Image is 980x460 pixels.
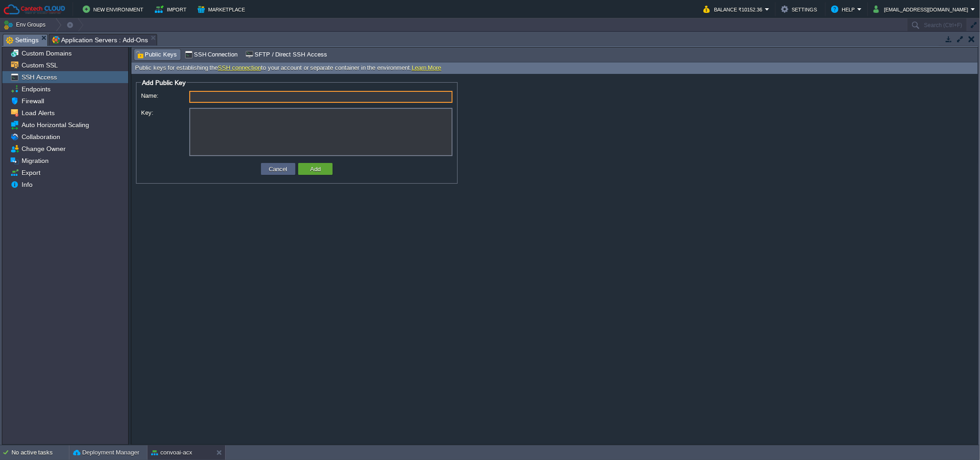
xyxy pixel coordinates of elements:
[52,34,148,45] span: Application Servers : Add-Ons
[266,165,290,173] button: Cancel
[307,165,323,173] button: Add
[412,64,442,71] a: Learn More
[155,4,189,15] button: Import
[73,448,139,457] button: Deployment Manager
[20,168,42,177] a: Export
[20,133,62,141] a: Collaboration
[20,61,59,69] a: Custom SSL
[151,448,192,457] button: convoai-acx
[6,34,39,46] span: Settings
[20,157,50,165] a: Migration
[873,4,971,15] button: [EMAIL_ADDRESS][DOMAIN_NAME]
[20,73,58,81] a: SSH Access
[136,50,177,60] span: Public Keys
[20,109,56,117] a: Load Alerts
[831,4,857,15] button: Help
[20,121,91,129] a: Auto Horizontal Scaling
[11,445,69,460] div: No active tasks
[3,18,49,31] button: Env Groups
[141,108,188,118] label: Key:
[142,79,186,86] span: Add Public Key
[198,4,248,15] button: Marketplace
[20,180,34,189] a: Info
[141,91,188,101] label: Name:
[245,50,327,60] span: SFTP / Direct SSH Access
[185,50,238,60] span: SSH Connection
[3,4,66,15] img: Cantech Cloud
[20,85,52,93] a: Endpoints
[218,64,261,71] a: SSH connection
[703,4,765,15] button: Balance ₹10152.36
[781,4,820,15] button: Settings
[20,49,73,57] a: Custom Domains
[20,145,67,153] a: Change Owner
[20,97,45,105] a: Firewall
[83,4,146,15] button: New Environment
[131,62,978,74] div: Public keys for establishing the to your account or separate container in the environment.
